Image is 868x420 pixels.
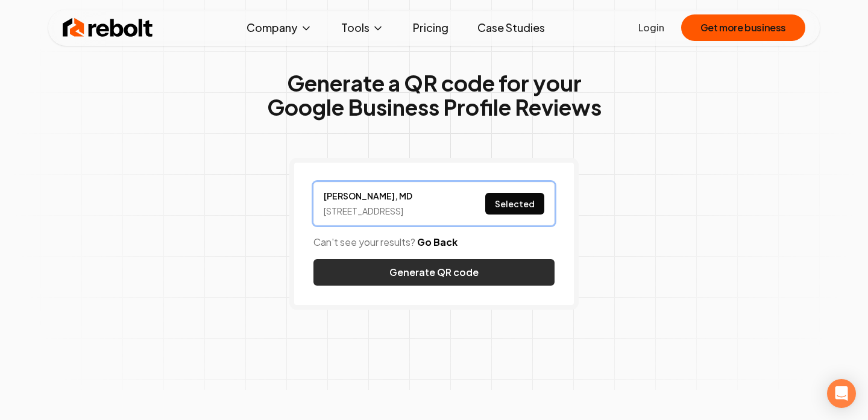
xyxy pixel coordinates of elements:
[681,14,805,41] button: Get more business
[313,259,555,286] button: Generate QR code
[313,235,555,249] p: Can't see your results?
[267,71,602,119] h1: Generate a QR code for your Google Business Profile Reviews
[417,235,458,249] button: Go Back
[237,16,322,40] button: Company
[468,16,555,40] a: Case Studies
[63,16,153,40] img: Rebolt Logo
[638,20,664,35] a: Login
[324,190,412,202] a: [PERSON_NAME], MD
[827,379,856,408] div: Open Intercom Messenger
[324,205,412,218] div: [STREET_ADDRESS]
[403,16,458,40] a: Pricing
[332,16,394,40] button: Tools
[485,193,544,215] button: Selected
